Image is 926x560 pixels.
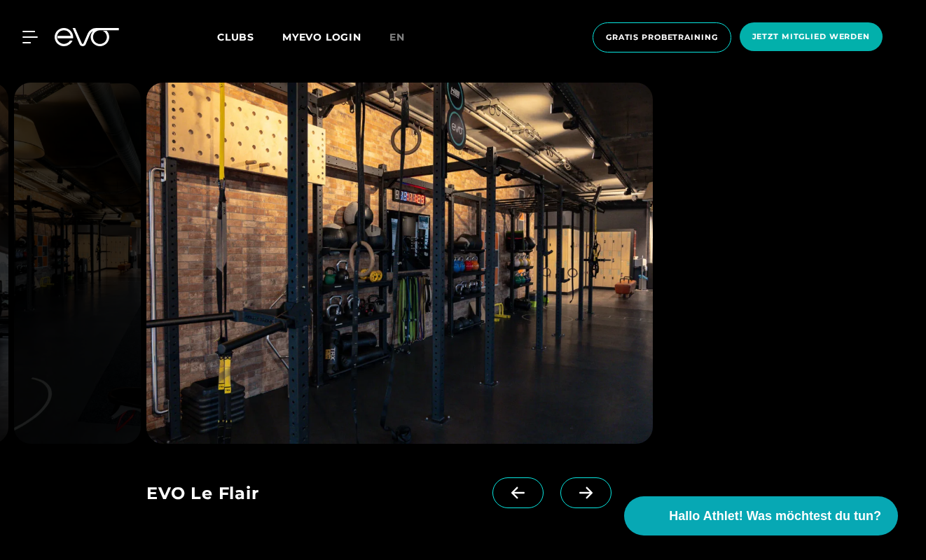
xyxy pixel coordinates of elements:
[14,83,141,444] img: evofitness
[217,30,282,43] a: Clubs
[146,477,492,512] div: EVO Le Flair
[389,29,422,45] a: en
[752,31,870,43] span: Jetzt Mitglied werden
[588,22,735,52] a: Gratis Probetraining
[146,83,653,444] img: evofitness
[669,507,881,526] span: Hallo Athlet! Was möchtest du tun?
[389,31,405,43] span: en
[735,22,887,52] a: Jetzt Mitglied werden
[217,31,254,43] span: Clubs
[606,31,718,43] span: Gratis Probetraining
[624,496,898,535] button: Hallo Athlet! Was möchtest du tun?
[282,31,361,43] a: MYEVO LOGIN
